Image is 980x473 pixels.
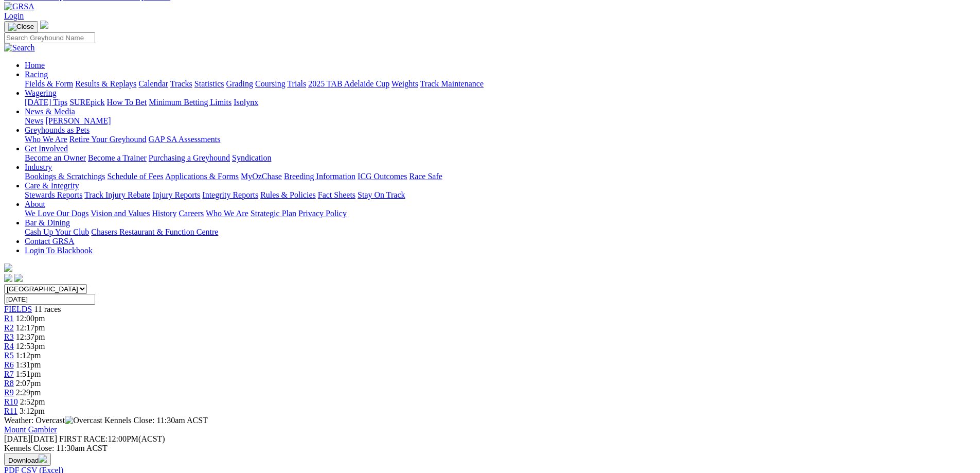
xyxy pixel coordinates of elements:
img: logo-grsa-white.png [40,21,48,29]
span: 3:12pm [20,407,45,415]
a: R4 [4,342,14,351]
span: R5 [4,351,14,360]
a: R8 [4,379,14,388]
button: Toggle navigation [4,21,38,32]
span: 12:00pm [16,314,45,323]
a: Get Involved [25,144,68,153]
a: News [25,116,43,125]
img: facebook.svg [4,274,12,282]
input: Search [4,32,95,43]
a: Statistics [194,79,224,88]
img: Overcast [65,416,102,425]
span: 1:51pm [16,370,41,378]
span: 12:37pm [16,332,45,341]
span: 2:29pm [16,388,41,397]
div: Get Involved [25,153,976,163]
a: R9 [4,388,14,397]
a: Minimum Betting Limits [149,98,231,107]
div: Care & Integrity [25,190,976,200]
span: 2:52pm [20,397,45,406]
span: FIRST RACE: [59,434,108,443]
a: Home [25,61,45,69]
span: 2:07pm [16,379,41,388]
img: download.svg [39,454,47,463]
a: Strategic Plan [251,209,296,218]
a: R10 [4,397,18,406]
img: Close [8,23,34,31]
div: Kennels Close: 11:30am ACST [4,444,976,453]
a: R2 [4,323,14,332]
input: Select date [4,294,95,305]
a: Injury Reports [152,190,200,199]
span: 12:00PM(ACST) [59,434,165,443]
a: R7 [4,370,14,378]
div: Industry [25,172,976,181]
span: 12:53pm [16,342,45,351]
a: Bookings & Scratchings [25,172,105,181]
a: Coursing [255,79,286,88]
a: Grading [226,79,253,88]
a: Bar & Dining [25,218,70,227]
span: 11 races [34,305,61,313]
a: [PERSON_NAME] [45,116,111,125]
span: Weather: Overcast [4,416,104,425]
a: Become an Owner [25,153,86,162]
img: logo-grsa-white.png [4,264,12,272]
a: R6 [4,360,14,369]
a: Breeding Information [284,172,355,181]
a: Greyhounds as Pets [25,126,90,134]
a: R1 [4,314,14,323]
span: 1:12pm [16,351,41,360]
img: twitter.svg [14,274,23,282]
a: Login [4,11,24,20]
a: Racing [25,70,48,79]
a: Applications & Forms [165,172,239,181]
a: Weights [391,79,418,88]
a: Careers [179,209,204,218]
a: History [152,209,176,218]
a: Integrity Reports [202,190,258,199]
span: R11 [4,407,17,415]
a: Mount Gambier [4,425,57,434]
a: Track Injury Rebate [84,190,150,199]
a: [DATE] Tips [25,98,67,107]
a: Cash Up Your Club [25,227,89,236]
span: [DATE] [4,434,31,443]
a: Who We Are [206,209,248,218]
a: Wagering [25,89,57,97]
a: Stay On Track [358,190,405,199]
div: Bar & Dining [25,227,976,237]
a: Fields & Form [25,79,73,88]
div: Racing [25,79,976,89]
span: R3 [4,332,14,341]
a: Results & Replays [75,79,136,88]
a: Tracks [170,79,192,88]
a: Contact GRSA [25,237,74,246]
a: ICG Outcomes [358,172,407,181]
a: Login To Blackbook [25,246,93,255]
a: FIELDS [4,305,32,313]
a: Schedule of Fees [107,172,163,181]
a: Become a Trainer [88,153,147,162]
a: GAP SA Assessments [149,135,221,144]
a: Chasers Restaurant & Function Centre [91,227,218,236]
a: Isolynx [234,98,258,107]
div: About [25,209,976,218]
a: Rules & Policies [260,190,316,199]
a: Race Safe [409,172,442,181]
a: MyOzChase [241,172,282,181]
a: Calendar [138,79,168,88]
a: Trials [287,79,306,88]
a: How To Bet [107,98,147,107]
span: [DATE] [4,434,57,443]
div: Wagering [25,98,976,107]
a: Who We Are [25,135,67,144]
